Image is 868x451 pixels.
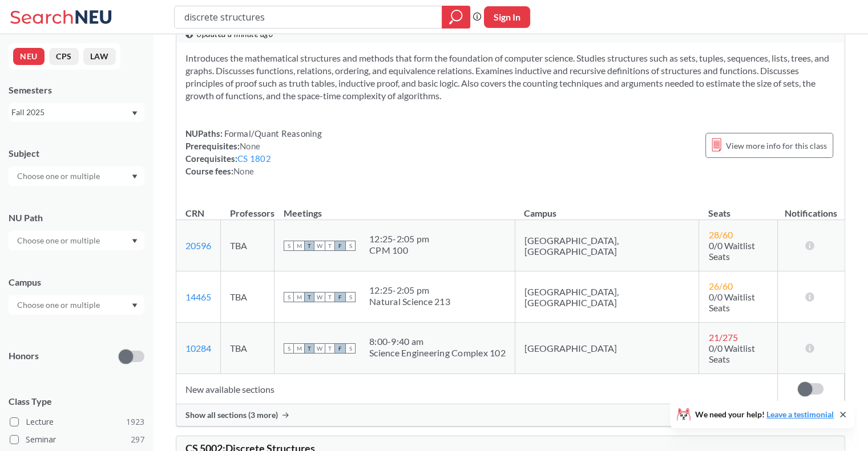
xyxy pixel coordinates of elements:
span: T [304,241,314,251]
button: LAW [83,48,116,65]
input: Choose one or multiple [11,298,107,312]
span: 0/0 Waitlist Seats [708,240,754,262]
span: T [325,241,335,251]
span: 21 / 275 [708,332,737,343]
div: Subject [9,147,144,160]
span: 28 / 60 [708,229,732,240]
span: 0/0 Waitlist Seats [708,291,754,313]
th: Notifications [777,196,844,220]
span: F [335,292,345,302]
a: 20596 [185,240,211,251]
div: Semesters [9,84,144,96]
span: F [335,241,345,251]
div: Dropdown arrow [9,295,144,315]
div: Dropdown arrow [9,231,144,250]
div: Science Engineering Complex 102 [369,347,506,359]
td: [GEOGRAPHIC_DATA], [GEOGRAPHIC_DATA] [515,220,699,271]
td: New available sections [176,374,777,404]
span: 297 [131,433,144,446]
span: View more info for this class [726,139,827,153]
div: CRN [185,207,204,220]
button: Sign In [484,6,530,28]
span: 26 / 60 [708,281,732,291]
span: W [314,343,325,354]
span: S [345,241,356,251]
svg: Dropdown arrow [132,239,138,243]
span: S [284,292,294,302]
div: Natural Science 213 [369,296,450,307]
td: TBA [221,323,274,374]
div: Fall 2025Dropdown arrow [9,103,144,121]
div: NU Path [9,212,144,224]
div: 12:25 - 2:05 pm [369,233,429,245]
input: Choose one or multiple [11,169,107,183]
div: Show all sections (3 more) [176,404,845,426]
span: None [233,166,254,176]
svg: Dropdown arrow [132,174,138,179]
span: T [304,343,314,354]
span: 1923 [126,416,144,428]
div: NUPaths: Prerequisites: Corequisites: Course fees: [185,127,322,177]
label: Seminar [10,432,144,447]
span: Class Type [9,395,144,408]
span: T [325,292,335,302]
th: Seats [699,196,778,220]
label: Lecture [10,415,144,429]
button: NEU [13,48,45,65]
span: W [314,241,325,251]
p: Honors [9,350,39,363]
span: T [325,343,335,354]
td: [GEOGRAPHIC_DATA], [GEOGRAPHIC_DATA] [515,271,699,323]
div: Campus [9,276,144,289]
span: We need your help! [695,411,834,419]
a: 14465 [185,291,211,302]
span: Show all sections (3 more) [185,410,278,420]
button: CPS [49,48,79,65]
a: CS 1802 [237,153,271,164]
th: Professors [221,196,274,220]
th: Meetings [274,196,515,220]
svg: magnifying glass [449,9,463,25]
input: Choose one or multiple [11,234,107,247]
span: M [294,241,304,251]
span: S [345,343,356,354]
div: 8:00 - 9:40 am [369,336,506,347]
td: [GEOGRAPHIC_DATA] [515,323,699,374]
span: 0/0 Waitlist Seats [708,343,754,364]
div: magnifying glass [442,6,470,29]
span: S [284,241,294,251]
span: T [304,292,314,302]
span: M [294,292,304,302]
div: Dropdown arrow [9,166,144,186]
span: Updated a minute ago [196,28,273,40]
div: 12:25 - 2:05 pm [369,285,450,296]
span: W [314,292,325,302]
span: S [284,343,294,354]
input: Class, professor, course number, "phrase" [183,7,434,27]
svg: Dropdown arrow [132,111,138,116]
div: Fall 2025 [11,106,131,119]
a: 10284 [185,343,211,354]
span: S [345,292,356,302]
td: TBA [221,220,274,271]
span: Formal/Quant Reasoning [223,128,322,139]
section: Introduces the mathematical structures and methods that form the foundation of computer science. ... [185,52,835,102]
div: CPM 100 [369,245,429,256]
th: Campus [515,196,699,220]
span: F [335,343,345,354]
a: Leave a testimonial [766,409,834,419]
span: None [240,141,260,151]
span: M [294,343,304,354]
svg: Dropdown arrow [132,303,138,308]
td: TBA [221,271,274,323]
